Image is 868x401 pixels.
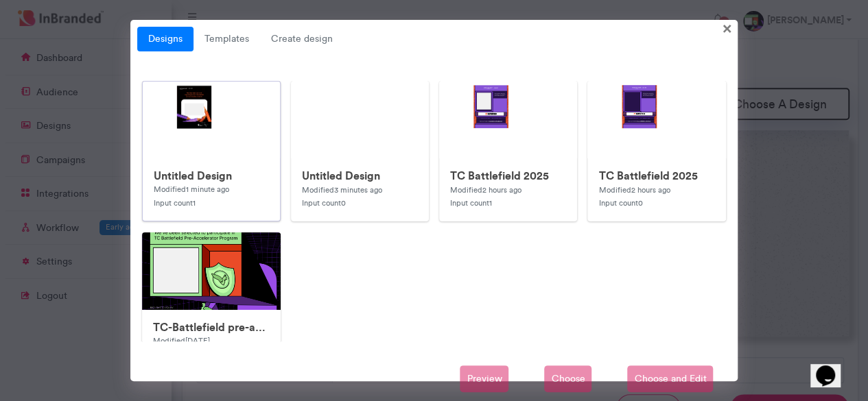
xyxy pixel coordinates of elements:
small: Input count 1 [450,198,492,208]
h6: Untitled Design [154,169,268,182]
a: Designs [137,27,193,51]
small: Modified 2 hours ago [450,185,521,195]
span: × [722,17,731,38]
small: Input count 0 [302,198,346,208]
span: Create design [260,27,344,51]
h6: TC-Battlefield pre-accelerator program [153,321,269,334]
small: Modified [DATE] [153,336,210,345]
h6: TC Battlefield 2025 [450,169,566,182]
h6: Untitled Design [302,169,418,182]
small: Input count 1 [154,198,196,208]
h6: TC Battlefield 2025 [598,169,714,182]
small: Modified 2 hours ago [598,185,670,195]
small: Input count 0 [598,198,642,208]
a: Templates [193,27,260,51]
small: Modified 3 minutes ago [302,185,382,195]
iframe: chat widget [810,346,854,387]
small: Modified 1 minute ago [154,184,229,194]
